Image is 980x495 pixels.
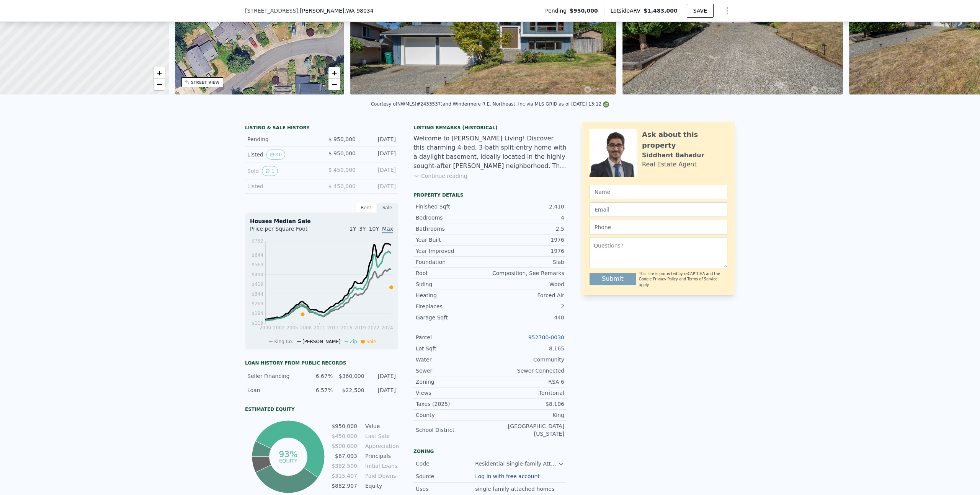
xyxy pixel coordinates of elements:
[416,356,490,363] div: Water
[639,271,727,288] div: This site is protected by reCAPTCHA and the Google and apply.
[490,400,564,408] div: $8,106
[345,8,374,14] span: , WA 98034
[416,426,490,434] div: School District
[490,303,564,310] div: 2
[362,182,396,190] div: [DATE]
[250,217,393,225] div: Houses Median Sale
[154,67,165,79] a: Zoom in
[490,214,564,221] div: 4
[331,432,358,440] td: $450,000
[416,303,490,310] div: Fireplaces
[328,167,356,173] span: $ 450,000
[416,214,490,221] div: Bedrooms
[328,67,340,79] a: Zoom in
[416,280,490,288] div: Siding
[416,225,490,233] div: Bathrooms
[364,462,398,470] td: Initial Loans
[590,273,636,285] button: Submit
[337,372,364,380] div: $360,000
[382,226,393,233] span: Max
[273,325,285,331] tspan: 2002
[252,262,263,267] tspan: $569
[274,339,293,344] span: King Co.
[279,458,297,463] tspan: equity
[332,68,337,78] span: +
[279,449,297,459] tspan: 93%
[364,422,398,430] td: Value
[328,150,356,156] span: $ 950,000
[362,166,396,176] div: [DATE]
[337,386,364,394] div: $22,500
[545,7,570,15] span: Pending
[245,125,398,132] div: LISTING & SALE HISTORY
[413,125,567,131] div: Listing Remarks (Historical)
[416,247,490,255] div: Year Improved
[413,448,567,454] div: Zoning
[653,277,678,281] a: Privacy Policy
[416,291,490,299] div: Heating
[490,356,564,363] div: Community
[298,7,374,15] span: , [PERSON_NAME]
[490,203,564,210] div: 2,410
[416,203,490,210] div: Finished Sqft
[528,334,564,340] a: 952700-0030
[328,183,356,189] span: $ 450,000
[490,389,564,397] div: Territorial
[328,79,340,90] a: Zoom out
[371,101,609,107] div: Courtesy of NWMLS (#2433537) and Windermere R.E. Northeast, Inc via MLS GRID as of [DATE] 13:12
[300,325,312,331] tspan: 2008
[416,400,490,408] div: Taxes (2025)
[314,325,325,331] tspan: 2011
[590,220,727,234] input: Phone
[252,311,263,316] tspan: $194
[341,325,353,331] tspan: 2016
[687,4,714,18] button: SAVE
[252,291,263,297] tspan: $344
[490,367,564,375] div: Sewer Connected
[364,442,398,450] td: Appreciation
[350,339,357,344] span: Zip
[490,422,564,438] div: [GEOGRAPHIC_DATA][US_STATE]
[416,345,490,352] div: Lot Sqft
[359,226,366,232] span: 3Y
[364,452,398,460] td: Principals
[720,3,735,18] button: Show Options
[306,386,333,394] div: 6.57%
[644,8,678,14] span: $1,483,000
[490,269,564,277] div: Composition, See Remarks
[416,334,490,341] div: Parcel
[475,460,558,467] div: Residential Single-family Attached 6
[252,321,263,326] tspan: $119
[252,252,263,258] tspan: $644
[413,172,467,180] button: Continue reading
[331,482,358,490] td: $882,907
[245,360,398,366] div: Loan history from public records
[362,150,396,160] div: [DATE]
[490,236,564,244] div: 1976
[252,301,263,306] tspan: $269
[381,325,393,331] tspan: 2024
[157,68,162,78] span: +
[590,202,727,217] input: Email
[475,473,540,479] button: Log in with free account
[490,280,564,288] div: Wood
[475,485,556,493] div: single family attached homes
[490,378,564,386] div: RSA 6
[245,406,398,412] div: Estimated Equity
[252,282,263,287] tspan: $419
[306,372,333,380] div: 6.67%
[247,166,315,176] div: Sold
[642,160,697,169] div: Real Estate Agent
[369,372,396,380] div: [DATE]
[490,314,564,321] div: 440
[286,325,298,331] tspan: 2005
[570,7,598,15] span: $950,000
[247,386,301,394] div: Loan
[354,325,366,331] tspan: 2019
[266,150,285,160] button: View historical data
[416,389,490,397] div: Views
[490,225,564,233] div: 2.5
[364,472,398,480] td: Paid Downs
[247,135,315,143] div: Pending
[413,192,567,198] div: Property details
